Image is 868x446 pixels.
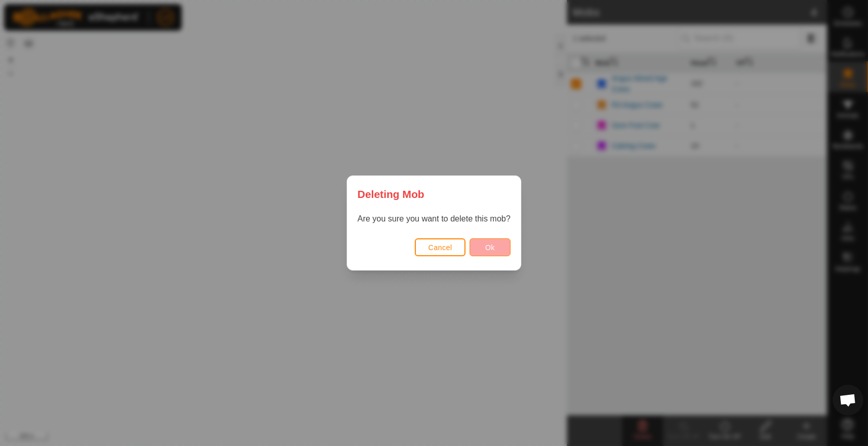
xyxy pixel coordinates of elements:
[833,385,863,415] div: Open chat
[485,243,495,252] span: Ok
[428,243,452,252] span: Cancel
[357,213,511,225] p: Are you sure you want to delete this mob?
[357,186,425,202] span: Deleting Mob
[470,238,511,256] button: Ok
[415,238,465,256] button: Cancel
